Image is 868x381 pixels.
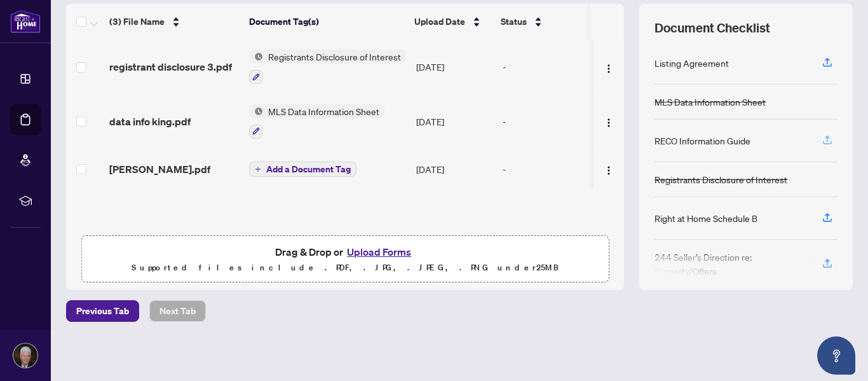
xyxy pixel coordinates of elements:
button: Status IconMLS Data Information Sheet [249,104,384,139]
button: Next Tab [149,300,206,322]
th: Upload Date [409,4,496,39]
div: - [503,162,600,176]
span: [PERSON_NAME].pdf [109,162,210,177]
img: Status Icon [249,50,263,64]
button: Logo [599,57,619,77]
td: [DATE] [411,94,498,149]
img: Logo [604,165,614,176]
img: Logo [604,118,614,128]
img: Profile Icon [13,343,37,368]
span: registrant disclosure 3.pdf [109,59,232,74]
div: 244 Seller’s Direction re: Property/Offers [654,250,807,278]
img: Logo [604,64,614,74]
div: RECO Information Guide [654,134,750,148]
button: Add a Document Tag [249,162,356,177]
td: [DATE] [411,149,498,190]
div: MLS Data Information Sheet [654,95,766,109]
span: Previous Tab [76,301,129,321]
button: Logo [599,159,619,179]
span: Drag & Drop or [275,244,415,260]
span: Document Checklist [654,19,770,37]
span: MLS Data Information Sheet [263,104,384,118]
span: Upload Date [414,15,465,29]
div: - [503,114,600,128]
th: Document Tag(s) [244,4,409,39]
span: (3) File Name [109,15,165,29]
span: Status [501,15,527,29]
span: Add a Document Tag [266,165,351,174]
div: Registrants Disclosure of Interest [654,172,787,186]
button: Logo [599,111,619,132]
span: Drag & Drop orUpload FormsSupported files include .PDF, .JPG, .JPEG, .PNG under25MB [82,236,608,283]
button: Add a Document Tag [249,161,356,177]
span: data info king.pdf [109,114,191,129]
img: Status Icon [249,104,263,118]
button: Status IconRegistrants Disclosure of Interest [249,50,406,84]
img: logo [10,10,41,33]
button: Open asap [817,336,855,375]
button: Previous Tab [66,300,139,322]
th: Status [496,4,604,39]
div: Listing Agreement [654,56,729,70]
span: Registrants Disclosure of Interest [263,50,406,64]
p: Supported files include .PDF, .JPG, .JPEG, .PNG under 25 MB [90,260,600,275]
div: - [503,60,600,74]
button: Upload Forms [343,244,415,260]
span: plus [255,166,261,172]
td: [DATE] [411,39,498,94]
div: Right at Home Schedule B [654,211,757,225]
th: (3) File Name [104,4,244,39]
